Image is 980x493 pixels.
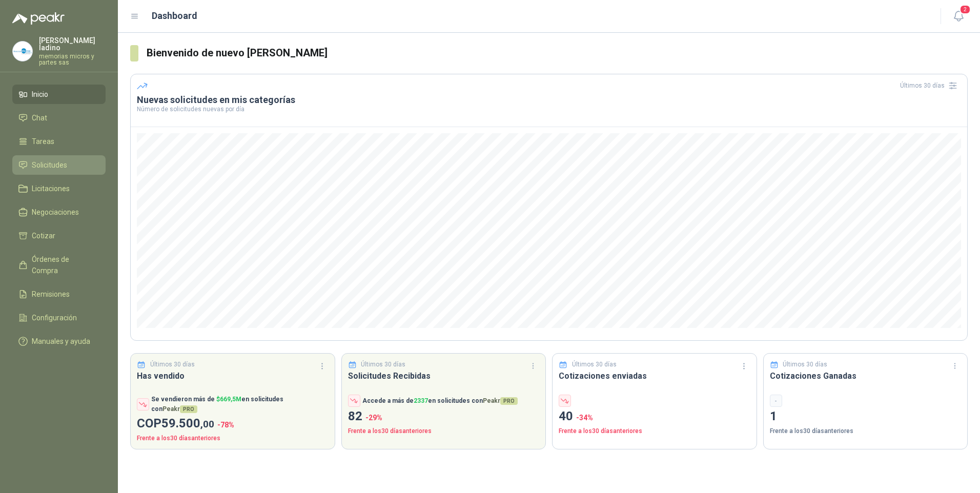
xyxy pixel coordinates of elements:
div: Últimos 30 días [900,77,961,94]
a: Órdenes de Compra [12,250,106,280]
p: 40 [559,407,750,426]
h1: Dashboard [152,9,197,23]
img: Company Logo [13,42,32,61]
p: 1 [770,407,962,426]
h3: Cotizaciones Ganadas [770,369,962,382]
h3: Bienvenido de nuevo [PERSON_NAME] [147,45,968,61]
span: Peakr [162,405,197,413]
p: Frente a los 30 días anteriores [348,426,540,436]
p: Se vendieron más de en solicitudes con [151,395,329,414]
span: Solicitudes [32,159,67,171]
span: Manuales y ayuda [32,336,90,347]
p: COP [137,414,329,434]
div: - [770,395,782,407]
a: Configuración [12,308,106,327]
p: Frente a los 30 días anteriores [137,434,329,443]
p: Frente a los 30 días anteriores [770,426,962,436]
p: Frente a los 30 días anteriores [559,426,750,436]
p: Número de solicitudes nuevas por día [137,106,961,112]
h3: Nuevas solicitudes en mis categorías [137,94,961,106]
span: -78 % [217,421,234,429]
span: Remisiones [32,289,70,300]
span: ,00 [200,418,214,430]
span: Peakr [483,397,518,404]
span: Cotizar [32,230,55,241]
span: -34 % [576,414,593,422]
a: Licitaciones [12,179,106,198]
img: Logo peakr [12,12,65,25]
a: Cotizar [12,226,106,245]
span: 2337 [414,397,428,404]
p: [PERSON_NAME] ladino [39,37,106,51]
span: Chat [32,112,47,124]
h3: Has vendido [137,369,329,382]
a: Manuales y ayuda [12,332,106,351]
a: Tareas [12,132,106,151]
p: 82 [348,407,540,426]
span: $ 669,5M [216,396,241,403]
span: 59.500 [161,416,214,430]
a: Chat [12,108,106,128]
span: Órdenes de Compra [32,254,96,276]
span: Configuración [32,312,77,323]
a: Inicio [12,85,106,104]
p: memorias micros y partes sas [39,53,106,66]
p: Últimos 30 días [361,360,405,369]
h3: Solicitudes Recibidas [348,369,540,382]
p: Últimos 30 días [783,360,827,369]
span: PRO [180,405,197,413]
p: Últimos 30 días [150,360,195,369]
span: Tareas [32,136,54,147]
h3: Cotizaciones enviadas [559,369,750,382]
span: 2 [959,5,971,14]
span: Inicio [32,89,48,100]
a: Remisiones [12,284,106,304]
p: Últimos 30 días [572,360,617,369]
span: Negociaciones [32,207,79,218]
span: Licitaciones [32,183,70,194]
a: Solicitudes [12,155,106,175]
a: Negociaciones [12,202,106,222]
span: -29 % [365,414,382,422]
span: PRO [500,397,518,405]
button: 2 [949,7,968,26]
p: Accede a más de en solicitudes con [362,396,518,406]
